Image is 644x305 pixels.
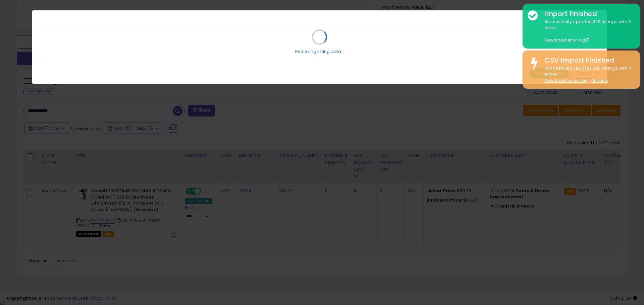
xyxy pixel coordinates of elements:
a: Download errors log [544,78,588,83]
div: Successfully updated 328 listings with 3 errors. [539,65,635,84]
div: CSV Import Finished [539,56,635,65]
div: Successfully updated 328 listings with 3 errors. [539,19,635,44]
a: Download error log [544,37,589,43]
div: Import finished [539,9,635,19]
u: Dismiss [591,78,608,83]
div: Retrieving listing data... [295,49,344,55]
